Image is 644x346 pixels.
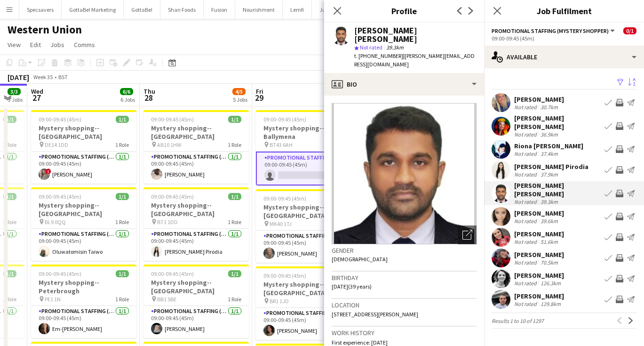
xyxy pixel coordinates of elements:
[283,0,312,19] button: Lemfi
[120,96,135,103] div: 6 Jobs
[514,280,539,287] div: Not rated
[539,150,560,157] div: 37.4km
[31,187,136,261] app-job-card: 09:00-09:45 (45m)1/1Mystery shopping--[GEOGRAPHIC_DATA] BL9 0QQ1 RolePromotional Staffing (Myster...
[228,296,241,303] span: 1 Role
[31,201,136,218] h3: Mystery shopping--[GEOGRAPHIC_DATA]
[332,311,418,318] span: [STREET_ADDRESS][PERSON_NAME]
[514,142,583,150] div: Riona [PERSON_NAME]
[143,110,249,184] app-job-card: 09:00-09:45 (45m)1/1Mystery shopping--[GEOGRAPHIC_DATA] AB10 1HW1 RolePromotional Staffing (Myste...
[324,5,484,17] h3: Profile
[70,39,99,51] a: Comms
[539,104,560,111] div: 30.7km
[254,92,263,103] span: 29
[143,201,249,218] h3: Mystery shopping--[GEOGRAPHIC_DATA]
[157,296,176,303] span: BB1 5BE
[115,141,129,148] span: 1 Role
[270,298,289,305] span: BR1 1JD
[492,27,616,34] button: Promotional Staffing (Mystery Shopper)
[256,308,361,340] app-card-role: Promotional Staffing (Mystery Shopper)1/109:00-09:45 (45m)[PERSON_NAME]
[458,225,477,244] div: Open photos pop-in
[151,116,194,123] span: 09:00-09:45 (45m)
[151,193,194,200] span: 09:00-09:45 (45m)
[31,278,136,295] h3: Mystery shopping--Peterbrough
[50,40,64,49] span: Jobs
[514,104,539,111] div: Not rated
[514,250,564,259] div: [PERSON_NAME]
[539,198,560,205] div: 39.3km
[484,46,644,68] div: Available
[143,152,249,184] app-card-role: Promotional Staffing (Mystery Shopper)1/109:00-09:45 (45m)[PERSON_NAME]
[332,301,477,309] h3: Location
[384,44,405,51] span: 39.3km
[514,259,539,266] div: Not rated
[39,116,81,123] span: 09:00-09:45 (45m)
[233,96,247,103] div: 5 Jobs
[62,0,124,19] button: GottaBe! Marketing
[31,87,43,96] span: Wed
[256,266,361,340] app-job-card: 09:00-09:45 (45m)1/1Mystery shopping--[GEOGRAPHIC_DATA] BR1 1JD1 RolePromotional Staffing (Myster...
[332,283,372,290] span: [DATE] (39 years)
[151,270,194,277] span: 09:00-09:45 (45m)
[74,40,95,49] span: Comms
[228,116,241,123] span: 1/1
[228,193,241,200] span: 1/1
[256,110,361,185] app-job-card: 09:00-09:45 (45m)0/1Mystery shopping--Ballymena BT43 6AH1 RolePromotional Staffing (Mystery Shopp...
[160,0,204,19] button: Shan Foods
[157,141,181,148] span: AB10 1HW
[3,116,16,123] span: 1/1
[47,39,68,51] a: Jobs
[539,217,560,225] div: 39.6km
[3,141,16,148] span: 1 Role
[332,329,477,337] h3: Work history
[143,229,249,261] app-card-role: Promotional Staffing (Mystery Shopper)1/109:00-09:45 (45m)[PERSON_NAME] Pirodia
[514,171,539,178] div: Not rated
[492,27,609,34] span: Promotional Staffing (Mystery Shopper)
[143,265,249,338] app-job-card: 09:00-09:45 (45m)1/1Mystery shopping--[GEOGRAPHIC_DATA] BB1 5BE1 RolePromotional Staffing (Myster...
[256,280,361,297] h3: Mystery shopping--[GEOGRAPHIC_DATA]
[8,23,82,37] h1: Western Union
[256,189,361,263] div: 09:00-09:45 (45m)1/1Mystery shopping--[GEOGRAPHIC_DATA] MK40 1TJ1 RolePromotional Staffing (Myste...
[539,131,560,138] div: 36.9km
[31,306,136,338] app-card-role: Promotional Staffing (Mystery Shopper)1/109:00-09:45 (45m)Em-[PERSON_NAME]
[270,220,292,227] span: MK40 1TJ
[8,40,21,49] span: View
[31,152,136,184] app-card-role: Promotional Staffing (Mystery Shopper)1/109:00-09:45 (45m)![PERSON_NAME]
[514,271,564,280] div: [PERSON_NAME]
[228,141,241,148] span: 1 Role
[256,87,263,96] span: Fri
[39,193,81,200] span: 09:00-09:45 (45m)
[124,0,160,19] button: GottaBe!
[492,35,636,42] div: 09:00-09:45 (45m)
[514,292,564,300] div: [PERSON_NAME]
[514,162,588,171] div: [PERSON_NAME] Pirodia
[514,300,539,307] div: Not rated
[539,280,563,287] div: 126.3km
[514,181,601,198] div: [PERSON_NAME] [PERSON_NAME]
[204,0,235,19] button: Fusion
[8,88,21,95] span: 3/3
[514,217,539,225] div: Not rated
[332,103,477,244] img: Crew avatar or photo
[143,278,249,295] h3: Mystery shopping--[GEOGRAPHIC_DATA]
[31,124,136,141] h3: Mystery shopping--[GEOGRAPHIC_DATA]
[539,300,563,307] div: 129.8km
[58,73,68,80] div: BST
[3,296,16,303] span: 1 Role
[514,95,564,104] div: [PERSON_NAME]
[256,152,361,185] app-card-role: Promotional Staffing (Mystery Shopper)0/109:00-09:45 (45m)
[31,110,136,184] app-job-card: 09:00-09:45 (45m)1/1Mystery shopping--[GEOGRAPHIC_DATA] DE14 1DD1 RolePromotional Staffing (Myste...
[4,39,24,51] a: View
[514,150,539,157] div: Not rated
[30,92,43,103] span: 27
[39,270,81,277] span: 09:00-09:45 (45m)
[143,87,155,96] span: Thu
[157,218,178,225] span: BT1 1DD
[31,73,55,80] span: Week 35
[31,265,136,338] div: 09:00-09:45 (45m)1/1Mystery shopping--Peterbrough PE1 1N1 RolePromotional Staffing (Mystery Shopp...
[484,5,644,17] h3: Job Fulfilment
[263,195,306,202] span: 09:00-09:45 (45m)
